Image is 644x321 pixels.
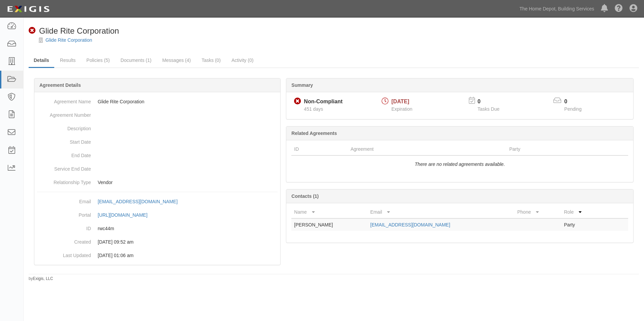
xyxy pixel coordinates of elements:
[37,249,278,262] dd: [DATE] 01:06 am
[391,99,409,104] span: [DATE]
[39,26,119,35] span: Glide Rite Corporation
[291,131,337,136] b: Related Agreements
[116,53,157,67] a: Documents (1)
[561,218,601,231] td: Party
[516,2,598,15] a: The Home Depot, Building Services
[29,53,54,68] a: Details
[304,106,323,112] span: Since 07/01/2024
[507,143,598,155] th: Party
[37,208,91,218] dt: Portal
[367,206,514,218] th: Email
[226,53,258,67] a: Activity (0)
[29,25,119,37] div: Glide Rite Corporation
[82,53,115,67] a: Policies (5)
[37,95,278,108] dd: Glide Rite Corporation
[37,135,91,145] dt: Start Date
[291,206,367,218] th: Name
[415,162,505,167] i: There are no related agreements available.
[564,98,590,106] p: 0
[98,212,155,218] a: [URL][DOMAIN_NAME]
[157,53,196,67] a: Messages (4)
[564,106,581,112] span: Pending
[196,53,226,67] a: Tasks (0)
[98,199,185,204] a: [EMAIL_ADDRESS][DOMAIN_NAME]
[294,98,301,105] i: Non-Compliant
[29,27,36,34] i: Non-Compliant
[98,198,178,205] div: [EMAIL_ADDRESS][DOMAIN_NAME]
[291,193,319,199] b: Contacts (1)
[370,222,450,227] a: [EMAIL_ADDRESS][DOMAIN_NAME]
[561,206,601,218] th: Role
[291,82,313,88] b: Summary
[37,235,278,249] dd: [DATE] 09:52 am
[291,143,348,155] th: ID
[45,37,92,43] a: Glide Rite Corporation
[39,82,81,88] b: Agreement Details
[37,249,91,259] dt: Last Updated
[391,106,412,112] span: Expiration
[5,3,52,15] img: logo-5460c22ac91f19d4615b14bd174203de0afe785f0fc80cf4dbbc73dc1793850b.png
[348,143,507,155] th: Agreement
[615,5,623,13] i: Help Center - Complianz
[478,106,500,112] span: Tasks Due
[37,195,91,205] dt: Email
[37,222,278,235] dd: rwc44m
[37,176,278,189] dd: Vendor
[37,108,91,118] dt: Agreement Number
[37,235,91,245] dt: Created
[37,149,91,159] dt: End Date
[37,95,91,105] dt: Agreement Name
[33,276,53,281] a: Exigis, LLC
[515,206,561,218] th: Phone
[37,122,91,132] dt: Description
[55,53,81,67] a: Results
[29,276,53,282] small: by
[304,98,343,106] div: Non-Compliant
[37,176,91,186] dt: Relationship Type
[37,222,91,232] dt: ID
[478,98,508,106] p: 0
[37,162,91,172] dt: Service End Date
[291,218,367,231] td: [PERSON_NAME]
